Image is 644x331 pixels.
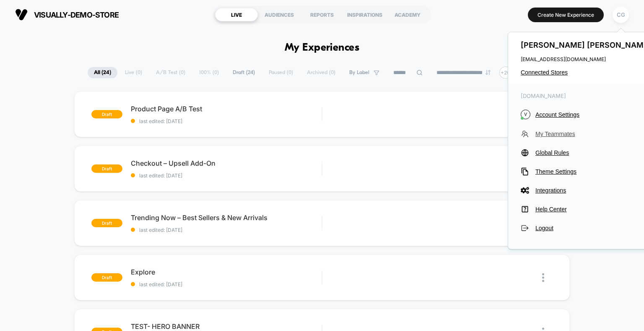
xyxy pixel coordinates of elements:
div: AUDIENCES [258,8,301,21]
span: TEST- HERO BANNER [131,322,322,331]
div: REPORTS [301,8,343,21]
span: last edited: [DATE] [131,118,322,124]
span: Product Page A/B Test [131,105,322,113]
span: draft [91,164,122,173]
span: Checkout – Upsell Add-On [131,159,322,167]
div: ACADEMY [386,8,429,21]
span: last edited: [DATE] [131,172,322,179]
span: draft [91,219,122,227]
span: last edited: [DATE] [131,281,322,287]
span: visually-demo-store [34,10,119,19]
button: CG [610,6,631,23]
i: V [521,110,530,119]
span: Trending Now – Best Sellers & New Arrivals [131,213,322,222]
span: draft [91,273,122,282]
img: Visually logo [15,8,28,21]
img: close [542,273,544,282]
h1: My Experiences [285,42,360,54]
div: CG [613,7,629,23]
span: draft [91,110,122,118]
span: By Label [349,69,369,76]
img: end [486,70,491,75]
div: INSPIRATIONS [343,8,386,21]
div: + 20 [499,67,512,79]
span: Draft ( 24 ) [226,67,261,78]
span: Explore [131,268,322,276]
span: All ( 24 ) [88,67,117,78]
button: visually-demo-store [13,8,121,21]
span: last edited: [DATE] [131,227,322,233]
button: Create New Experience [528,8,604,22]
div: LIVE [215,8,258,21]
